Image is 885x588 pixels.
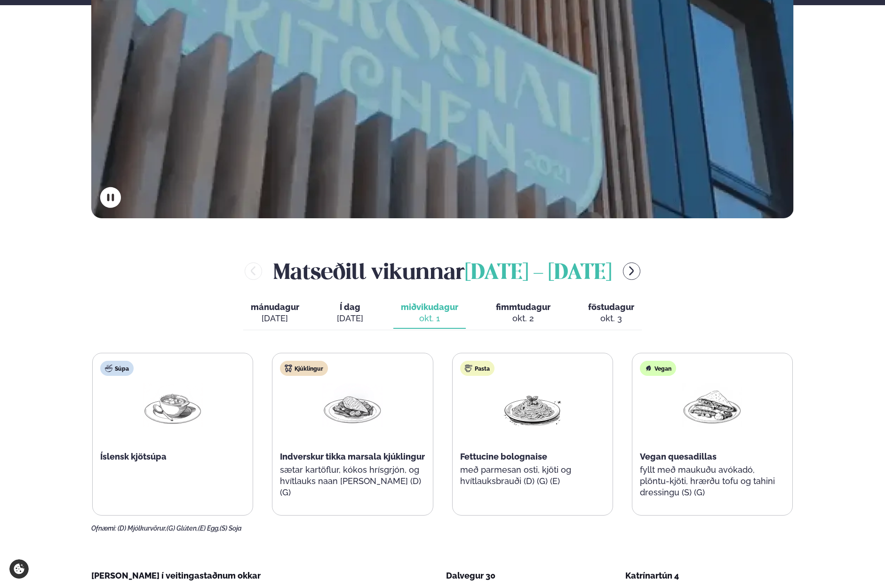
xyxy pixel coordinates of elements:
p: fyllt með maukuðu avókadó, plöntu-kjöti, hrærðu tofu og tahini dressingu (S) (G) [640,464,785,498]
img: Spagetti.png [502,383,563,427]
span: fimmtudagur [496,302,550,312]
img: pasta.svg [465,365,472,372]
img: chicken.svg [285,365,292,372]
h2: Matseðill vikunnar [273,256,612,286]
span: Fettucine bolognaise [460,452,547,461]
span: (S) Soja [220,524,242,532]
div: okt. 2 [496,313,550,324]
img: Soup.png [143,383,203,427]
div: Pasta [460,361,494,376]
div: [DATE] [251,313,299,324]
span: (E) Egg, [198,524,220,532]
span: Indverskur tikka marsala kjúklingur [280,452,425,461]
p: með parmesan osti, kjöti og hvítlauksbrauði (D) (G) (E) [460,464,605,487]
span: Íslensk kjötsúpa [100,452,167,461]
span: miðvikudagur [401,302,458,312]
p: sætar kartöflur, kókos hrísgrjón, og hvítlauks naan [PERSON_NAME] (D) (G) [280,464,425,498]
img: soup.svg [105,365,112,372]
button: Í dag [DATE] [329,298,371,329]
div: Katrínartún 4 [625,570,794,581]
div: okt. 3 [588,313,634,324]
span: (G) Glúten, [167,524,198,532]
button: fimmtudagur okt. 2 [488,298,558,329]
span: [DATE] - [DATE] [465,263,612,284]
span: [PERSON_NAME] í veitingastaðnum okkar [91,571,261,580]
a: Cookie settings [9,559,29,579]
div: [DATE] [337,313,363,324]
div: Vegan [640,361,676,376]
img: Quesadilla.png [682,383,742,428]
button: menu-btn-left [245,262,262,280]
img: Chicken-breast.png [322,383,383,427]
span: Vegan quesadillas [640,452,717,461]
img: Vegan.svg [645,365,652,372]
button: mánudagur [DATE] [243,298,307,329]
div: Dalvegur 30 [446,570,614,581]
span: mánudagur [251,302,299,312]
button: föstudagur okt. 3 [581,298,642,329]
button: miðvikudagur okt. 1 [393,298,466,329]
span: Í dag [337,302,363,313]
div: Súpa [100,361,134,376]
span: (D) Mjólkurvörur, [118,524,167,532]
button: menu-btn-right [623,262,640,280]
div: okt. 1 [401,313,458,324]
div: Kjúklingur [280,361,328,376]
span: Ofnæmi: [91,524,116,532]
span: föstudagur [588,302,634,312]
